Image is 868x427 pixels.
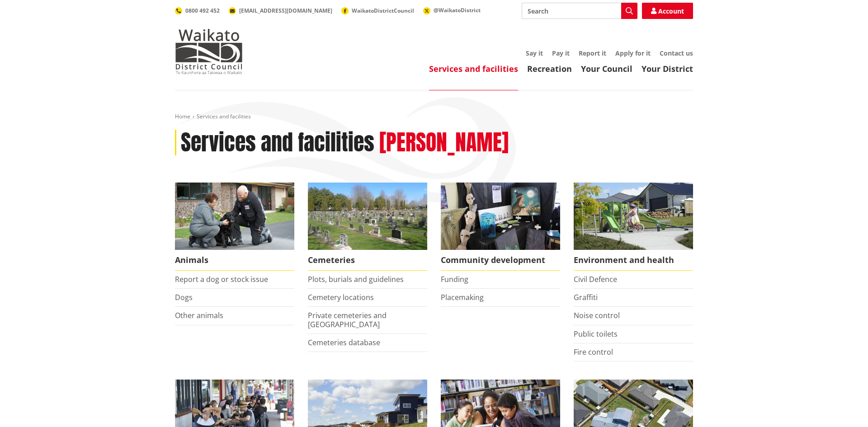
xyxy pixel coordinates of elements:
[175,250,294,271] span: Animals
[175,183,294,250] img: Animal Control
[379,130,509,156] h2: [PERSON_NAME]
[175,310,223,320] a: Other animals
[308,183,427,250] img: Huntly Cemetery
[574,347,613,357] a: Fire control
[185,7,220,14] span: 0800 492 452
[441,250,560,271] span: Community development
[522,3,637,19] input: Search input
[574,183,693,250] img: New housing in Pokeno
[308,274,404,284] a: Plots, burials and guidelines
[441,183,560,250] img: Matariki Travelling Suitcase Art Exhibition
[574,292,598,302] a: Graffiti
[197,113,251,120] span: Services and facilities
[229,7,332,14] a: [EMAIL_ADDRESS][DOMAIN_NAME]
[642,63,693,74] a: Your District
[574,329,618,339] a: Public toilets
[526,49,543,57] a: Say it
[175,113,693,121] nav: breadcrumb
[341,7,414,14] a: WaikatoDistrictCouncil
[352,7,414,14] span: WaikatoDistrictCouncil
[574,310,620,320] a: Noise control
[175,29,243,74] img: Waikato District Council - Te Kaunihera aa Takiwaa o Waikato
[574,250,693,271] span: Environment and health
[308,292,374,302] a: Cemetery locations
[308,338,380,347] a: Cemeteries database
[175,183,294,271] a: Waikato District Council Animal Control team Animals
[239,7,332,14] span: [EMAIL_ADDRESS][DOMAIN_NAME]
[581,63,632,74] a: Your Council
[175,274,268,284] a: Report a dog or stock issue
[574,183,693,271] a: New housing in Pokeno Environment and health
[423,6,481,14] a: @WaikatoDistrict
[441,274,468,284] a: Funding
[574,274,617,284] a: Civil Defence
[579,49,606,57] a: Report it
[441,292,484,302] a: Placemaking
[181,130,374,156] h1: Services and facilities
[434,6,481,14] span: @WaikatoDistrict
[552,49,570,57] a: Pay it
[429,63,518,74] a: Services and facilities
[175,7,220,14] a: 0800 492 452
[642,3,693,19] a: Account
[175,292,193,302] a: Dogs
[308,250,427,271] span: Cemeteries
[175,113,190,120] a: Home
[660,49,693,57] a: Contact us
[615,49,651,57] a: Apply for it
[527,63,572,74] a: Recreation
[308,310,387,329] a: Private cemeteries and [GEOGRAPHIC_DATA]
[308,183,427,271] a: Huntly Cemetery Cemeteries
[441,183,560,271] a: Matariki Travelling Suitcase Art Exhibition Community development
